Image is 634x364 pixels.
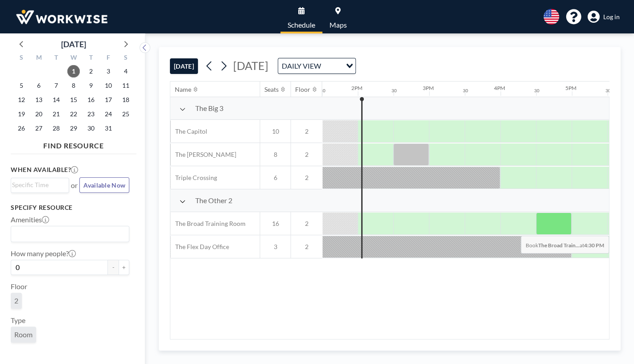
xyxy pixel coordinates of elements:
[260,174,290,182] span: 6
[170,127,207,135] span: The Capitol
[264,86,279,94] div: Seats
[119,79,132,92] span: Saturday, October 11, 2025
[102,94,115,106] span: Friday, October 17, 2025
[170,58,198,74] button: [DATE]
[260,220,290,228] span: 16
[291,127,322,135] span: 2
[603,13,620,21] span: Log in
[291,174,322,182] span: 2
[521,236,609,254] span: Book at
[79,177,129,193] button: Available Now
[65,53,82,64] div: W
[102,79,115,92] span: Friday, October 10, 2025
[85,108,97,120] span: Thursday, October 23, 2025
[85,65,97,78] span: Thursday, October 2, 2025
[71,181,78,190] span: or
[280,60,323,72] span: DAILY VIEW
[117,53,134,64] div: S
[170,220,245,228] span: The Broad Training Room
[33,122,45,135] span: Monday, October 27, 2025
[61,38,86,50] div: [DATE]
[14,8,109,26] img: organization-logo
[102,65,115,78] span: Friday, October 3, 2025
[170,243,229,251] span: The Flex Day Office
[82,53,99,64] div: T
[12,228,124,240] input: Search for option
[11,178,69,192] div: Search for option
[85,94,97,106] span: Thursday, October 16, 2025
[67,94,80,106] span: Wednesday, October 15, 2025
[15,122,28,135] span: Sunday, October 26, 2025
[170,151,236,159] span: The [PERSON_NAME]
[288,21,315,29] span: Schedule
[85,122,97,135] span: Thursday, October 30, 2025
[195,196,232,205] span: The Other 2
[50,79,62,92] span: Tuesday, October 7, 2025
[12,180,64,190] input: Search for option
[11,138,136,150] h4: FIND RESOURCE
[295,86,310,94] div: Floor
[324,60,341,72] input: Search for option
[50,94,62,106] span: Tuesday, October 14, 2025
[15,79,28,92] span: Sunday, October 5, 2025
[102,122,115,135] span: Friday, October 31, 2025
[50,122,62,135] span: Tuesday, October 28, 2025
[422,85,433,91] div: 3PM
[30,53,48,64] div: M
[233,59,268,72] span: [DATE]
[11,282,27,291] label: Floor
[14,330,33,339] span: Room
[11,204,129,212] h3: Specify resource
[329,21,347,29] span: Maps
[260,151,290,159] span: 8
[260,127,290,135] span: 10
[534,88,539,94] div: 30
[33,108,45,120] span: Monday, October 20, 2025
[538,242,580,249] b: The Broad Train...
[33,79,45,92] span: Monday, October 6, 2025
[278,58,355,74] div: Search for option
[119,260,129,275] button: +
[67,65,80,78] span: Wednesday, October 1, 2025
[67,122,80,135] span: Wednesday, October 29, 2025
[605,88,610,94] div: 30
[108,260,119,275] button: -
[584,242,604,249] b: 4:30 PM
[48,53,65,64] div: T
[33,94,45,106] span: Monday, October 13, 2025
[291,220,322,228] span: 2
[320,88,325,94] div: 30
[15,108,28,120] span: Sunday, October 19, 2025
[351,85,362,91] div: 2PM
[11,316,25,325] label: Type
[14,296,18,305] span: 2
[83,181,125,189] span: Available Now
[175,86,191,94] div: Name
[119,65,132,78] span: Saturday, October 4, 2025
[494,85,505,91] div: 4PM
[67,79,80,92] span: Wednesday, October 8, 2025
[291,243,322,251] span: 2
[291,151,322,159] span: 2
[50,108,62,120] span: Tuesday, October 21, 2025
[15,94,28,106] span: Sunday, October 12, 2025
[170,174,217,182] span: Triple Crossing
[195,104,223,113] span: The Big 3
[99,53,117,64] div: F
[85,79,97,92] span: Thursday, October 9, 2025
[391,88,396,94] div: 30
[102,108,115,120] span: Friday, October 24, 2025
[565,85,576,91] div: 5PM
[11,249,76,258] label: How many people?
[260,243,290,251] span: 3
[119,108,132,120] span: Saturday, October 25, 2025
[13,53,30,64] div: S
[462,88,468,94] div: 30
[119,94,132,106] span: Saturday, October 18, 2025
[11,215,49,224] label: Amenities
[11,226,129,241] div: Search for option
[588,11,620,23] a: Log in
[67,108,80,120] span: Wednesday, October 22, 2025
